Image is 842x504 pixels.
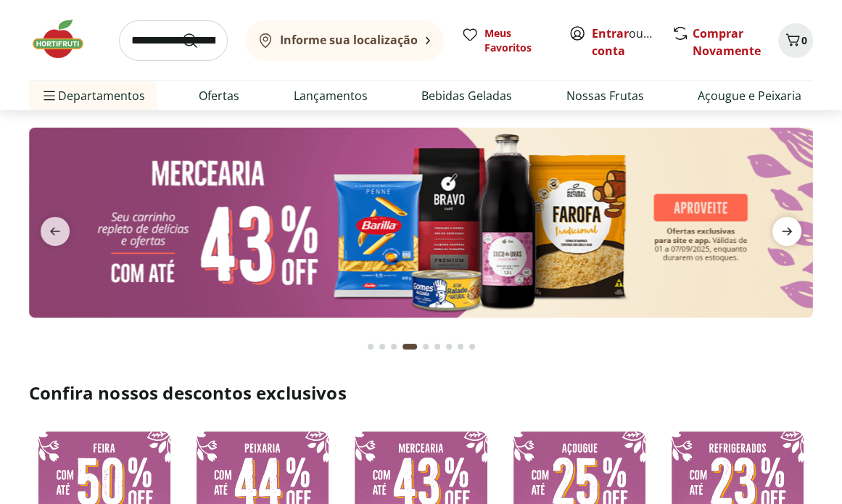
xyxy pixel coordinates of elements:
img: mercearia [29,128,813,318]
button: Current page from fs-carousel [400,329,420,364]
button: Carrinho [778,23,813,58]
button: Go to page 6 from fs-carousel [432,329,443,364]
b: Informe sua localização [280,32,418,48]
span: 0 [801,33,807,47]
button: next [761,217,813,246]
span: Meus Favoritos [484,26,551,55]
a: Entrar [592,25,629,41]
span: ou [592,25,656,59]
button: Go to page 5 from fs-carousel [420,329,432,364]
button: Go to page 7 from fs-carousel [443,329,455,364]
a: Lançamentos [294,87,368,104]
button: Menu [41,78,58,113]
a: Criar conta [592,25,672,59]
button: Informe sua localização [245,20,444,61]
span: Departamentos [41,78,145,113]
button: Submit Search [181,32,216,49]
button: Go to page 3 from fs-carousel [388,329,400,364]
button: Go to page 2 from fs-carousel [376,329,388,364]
h2: Confira nossos descontos exclusivos [29,381,813,405]
button: previous [29,217,81,246]
button: Go to page 9 from fs-carousel [466,329,478,364]
input: search [119,20,228,61]
a: Nossas Frutas [566,87,644,104]
img: Hortifruti [29,17,102,61]
button: Go to page 1 from fs-carousel [365,329,376,364]
a: Meus Favoritos [461,26,551,55]
button: Go to page 8 from fs-carousel [455,329,466,364]
a: Comprar Novamente [693,25,761,59]
a: Ofertas [199,87,239,104]
a: Bebidas Geladas [421,87,512,104]
a: Açougue e Peixaria [698,87,801,104]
